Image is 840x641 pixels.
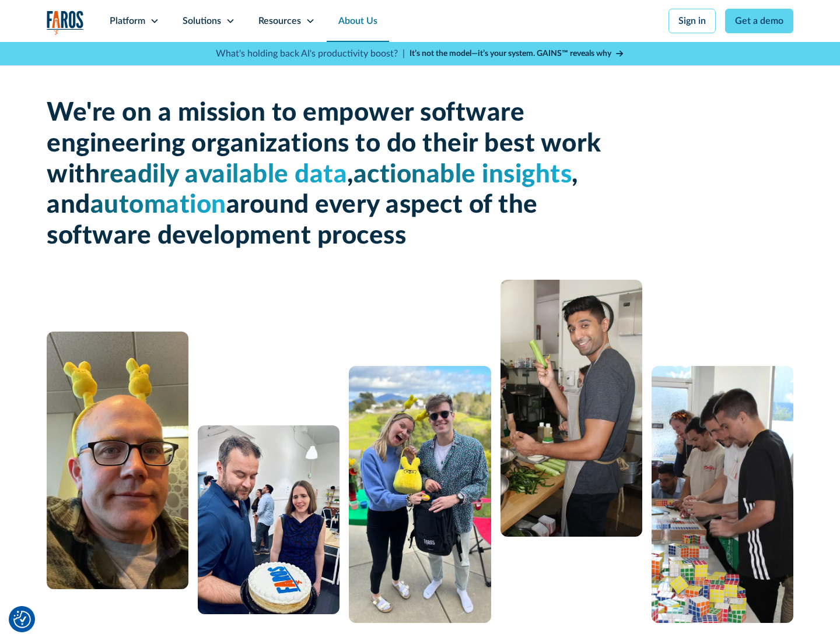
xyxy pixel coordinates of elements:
[652,366,793,623] img: 5 people constructing a puzzle from Rubik's cubes
[47,332,188,589] img: A man with glasses and a bald head wearing a yellow bunny headband.
[47,10,84,34] img: Logo of the analytics and reporting company Faros.
[47,10,84,34] a: home
[258,14,301,28] div: Resources
[501,280,642,537] img: man cooking with celery
[110,14,145,28] div: Platform
[183,14,221,28] div: Solutions
[353,162,572,188] span: actionable insights
[409,48,624,60] a: It’s not the model—it’s your system. GAINS™ reveals why
[668,9,716,33] a: Sign in
[216,47,405,61] p: What's holding back AI's productivity boost? |
[409,50,611,58] strong: It’s not the model—it’s your system. GAINS™ reveals why
[13,611,31,628] button: Cookie Settings
[90,192,226,218] span: automation
[13,611,31,628] img: Revisit consent button
[725,9,793,33] a: Get a demo
[349,366,491,623] img: A man and a woman standing next to each other.
[47,98,607,252] h1: We're on a mission to empower software engineering organizations to do their best work with , , a...
[100,162,347,188] span: readily available data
